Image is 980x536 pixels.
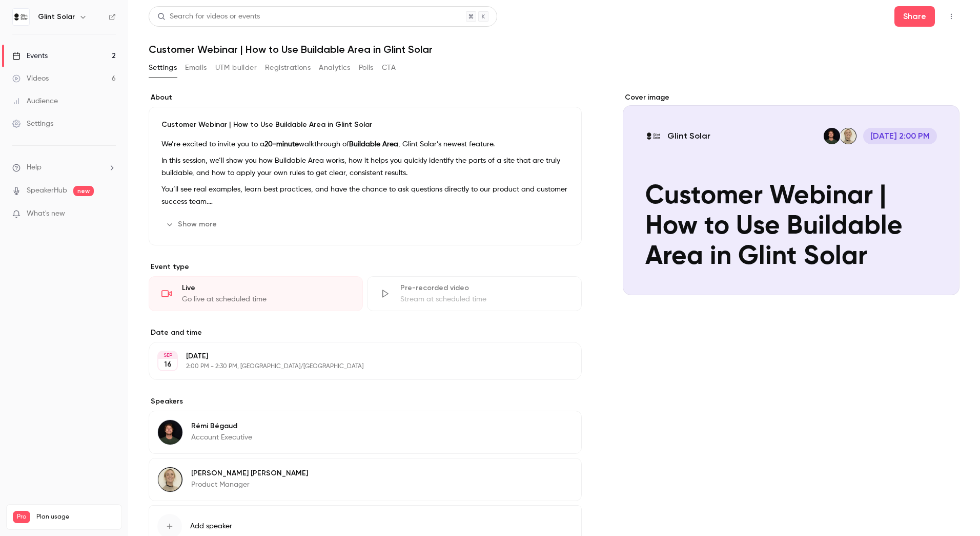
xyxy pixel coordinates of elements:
[149,276,363,311] div: LiveGo live at scheduled time
[13,511,30,523] span: Pro
[27,208,65,219] span: What's new
[73,186,94,196] span: new
[158,352,177,359] div: SEP
[186,362,527,371] p: 2:00 PM - 2:30 PM, [GEOGRAPHIC_DATA]/[GEOGRAPHIC_DATA]
[38,12,75,22] h6: Glint Solar
[158,467,182,492] img: Kersten Williams
[161,183,569,208] p: You’ll see real examples, learn best practices, and have the chance to ask questions directly to ...
[186,351,527,361] p: [DATE]
[182,283,350,293] div: Live
[36,513,115,521] span: Plan usage
[161,138,569,150] p: We’re excited to invite you to a walkthrough of , Glint Solar’s newest feature.
[149,328,582,338] label: Date and time
[191,432,252,443] p: Account Executive
[12,96,58,106] div: Audience
[191,480,308,490] p: Product Manager
[149,396,582,407] label: Speakers
[27,162,42,173] span: Help
[623,92,959,103] label: Cover image
[215,60,257,76] button: UTM builder
[158,420,182,445] img: Rémi Bégaud
[161,155,569,179] p: In this session, we’ll show you how Buildable Area works, how it helps you quickly identify the p...
[149,60,177,76] button: Settings
[104,209,116,219] iframe: Noticeable Trigger
[894,6,935,27] button: Share
[164,359,172,370] p: 16
[190,521,232,531] span: Add speaker
[157,11,260,22] div: Search for videos or events
[265,60,311,76] button: Registrations
[161,216,223,233] button: Show more
[12,162,116,173] li: help-dropdown-opener
[149,43,959,55] h1: Customer Webinar | How to Use Buildable Area in Glint Solar
[185,60,207,76] button: Emails
[161,120,569,130] p: Customer Webinar | How to Use Buildable Area in Glint Solar
[367,276,581,311] div: Pre-recorded videoStream at scheduled time
[12,51,48,61] div: Events
[149,458,582,501] div: Kersten Williams[PERSON_NAME] [PERSON_NAME]Product Manager
[12,73,49,84] div: Videos
[191,468,308,478] p: [PERSON_NAME] [PERSON_NAME]
[149,92,582,103] label: About
[182,294,350,304] div: Go live at scheduled time
[349,141,398,148] strong: Buildable Area
[13,9,29,25] img: Glint Solar
[359,60,374,76] button: Polls
[400,294,568,304] div: Stream at scheduled time
[319,60,351,76] button: Analytics
[12,119,53,129] div: Settings
[382,60,396,76] button: CTA
[27,185,67,196] a: SpeakerHub
[149,411,582,454] div: Rémi BégaudRémi BégaudAccount Executive
[191,421,252,431] p: Rémi Bégaud
[264,141,299,148] strong: 20-minute
[149,262,582,272] p: Event type
[623,92,959,295] section: Cover image
[400,283,568,293] div: Pre-recorded video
